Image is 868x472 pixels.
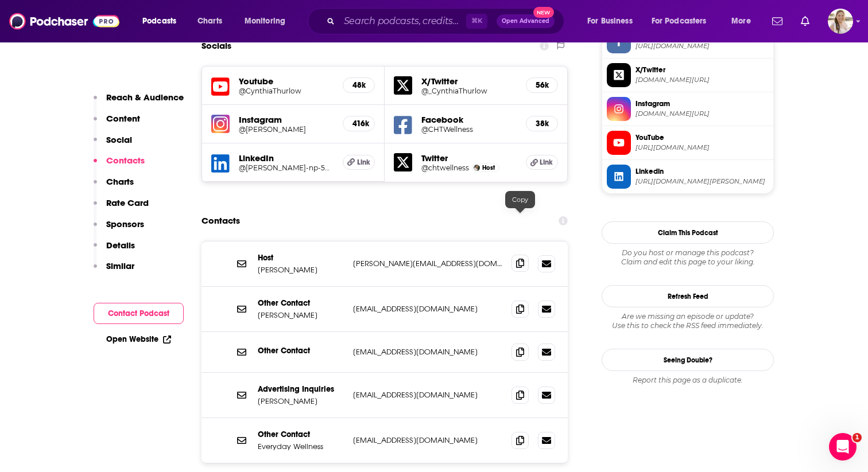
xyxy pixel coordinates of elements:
span: Charts [197,13,222,29]
h5: LinkedIn [239,153,334,163]
a: @chtwellness [421,163,469,172]
h5: 416k [352,119,365,128]
p: Social [106,134,132,145]
h2: Socials [201,35,231,57]
p: Similar [106,260,134,271]
div: Are we missing an episode or update? Use this to check the RSS feed immediately. [602,312,774,330]
button: Contact Podcast [94,303,184,324]
p: Charts [106,176,134,187]
span: Link [357,158,370,167]
button: Charts [94,176,134,197]
button: Similar [94,260,134,282]
a: @[PERSON_NAME]-np-50395a9/ [239,163,334,172]
iframe: Intercom live chat [829,433,857,461]
p: Other Contact [258,430,344,439]
span: X/Twitter [635,65,769,75]
p: Details [106,240,135,251]
input: Search podcasts, credits, & more... [339,12,466,30]
a: X/Twitter[DOMAIN_NAME][URL] [607,63,769,87]
a: @_CynthiaThurlow [421,87,517,95]
img: Podchaser - Follow, Share and Rate Podcasts [9,10,119,32]
p: [PERSON_NAME] [258,396,344,406]
button: open menu [579,12,647,30]
button: open menu [237,12,300,30]
button: Sponsors [94,219,144,240]
button: Content [94,113,140,134]
h5: 38k [536,119,548,128]
span: Link [540,158,553,167]
button: Social [94,134,132,155]
div: Report this page as a duplicate. [602,376,774,385]
h5: Facebook [421,114,517,125]
p: [PERSON_NAME] [258,265,344,275]
a: @[PERSON_NAME] [239,125,334,134]
h5: 56k [536,80,548,90]
span: https://www.linkedin.com/in/cynthia-thurlow-np-50395a9/ [635,177,769,186]
button: Contacts [94,155,145,176]
h5: Youtube [239,76,334,87]
p: Rate Card [106,197,149,208]
button: open menu [723,12,765,30]
h5: 48k [352,80,365,90]
img: Cynthia Thurlow [474,165,480,171]
span: instagram.com/cynthia_thurlow_ [635,110,769,118]
p: [PERSON_NAME][EMAIL_ADDRESS][DOMAIN_NAME] [353,259,502,268]
p: Content [106,113,140,124]
span: Instagram [635,99,769,109]
h2: Contacts [201,210,240,232]
span: More [731,13,751,29]
span: ⌘ K [466,14,487,29]
button: open menu [134,12,191,30]
p: Sponsors [106,219,144,229]
p: [PERSON_NAME] [258,310,344,320]
a: Linkedin[URL][DOMAIN_NAME][PERSON_NAME] [607,165,769,189]
button: Reach & Audience [94,92,184,113]
p: Reach & Audience [106,92,184,103]
p: [EMAIL_ADDRESS][DOMAIN_NAME] [353,347,502,357]
span: 1 [852,433,862,442]
h5: Instagram [239,114,334,125]
a: Open Website [106,334,171,344]
span: https://www.youtube.com/@CynthiaThurlow [635,143,769,152]
span: Logged in as acquavie [828,9,853,34]
img: User Profile [828,9,853,34]
a: YouTube[URL][DOMAIN_NAME] [607,131,769,155]
h5: Twitter [421,153,517,163]
button: Claim This Podcast [602,221,774,244]
p: Everyday Wellness [258,442,344,451]
span: https://www.facebook.com/CHTWellness [635,42,769,50]
button: Show profile menu [828,9,853,34]
a: Show notifications dropdown [796,11,814,31]
p: [EMAIL_ADDRESS][DOMAIN_NAME] [353,390,502,400]
button: Open AdvancedNew [497,14,555,28]
p: Host [258,253,344,263]
a: @CHTWellness [421,125,517,134]
span: Podcasts [142,13,176,29]
a: Show notifications dropdown [768,11,787,31]
div: Claim and edit this page to your liking. [602,248,774,267]
a: Link [343,155,375,170]
p: [EMAIL_ADDRESS][DOMAIN_NAME] [353,304,502,314]
a: Instagram[DOMAIN_NAME][URL] [607,97,769,121]
a: Charts [190,12,229,30]
p: Contacts [106,155,145,166]
a: @CynthiaThurlow [239,87,334,95]
p: Advertising Inquiries [258,384,344,394]
p: Other Contact [258,346,344,356]
p: Other Contact [258,298,344,308]
button: Refresh Feed [602,285,774,307]
span: Monitoring [245,13,285,29]
span: YouTube [635,132,769,143]
span: For Podcasters [652,13,707,29]
span: New [533,7,554,18]
img: iconImage [211,115,230,133]
a: Link [526,155,558,170]
h5: X/Twitter [421,76,517,87]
